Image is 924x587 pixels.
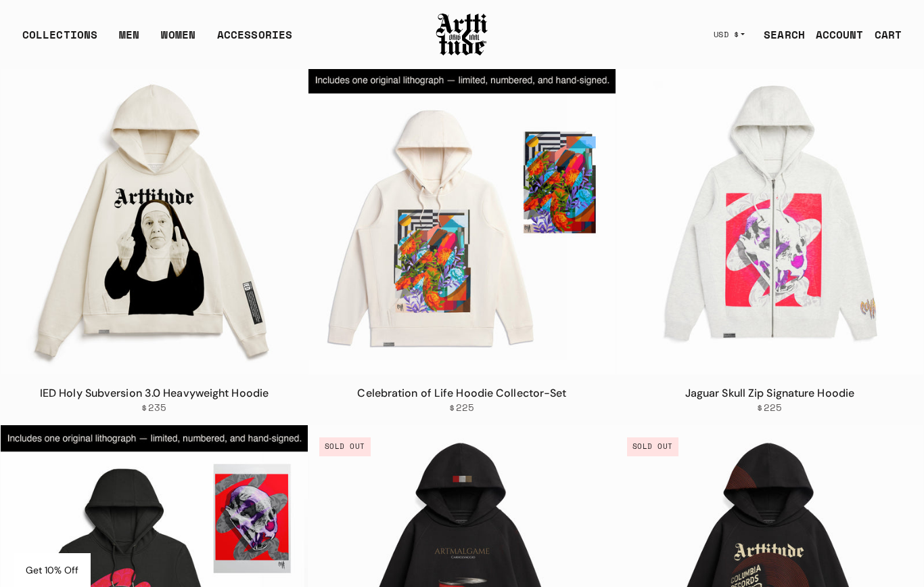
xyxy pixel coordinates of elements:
[319,437,371,456] span: Sold out
[685,386,854,400] a: Jaguar Skull Zip Signature Hoodie
[1,67,308,374] img: IED Holy Subversion 3.0 Heavyweight Hoodie
[308,67,616,374] a: Celebration of Life Hoodie Collector-SetCelebration of Life Hoodie Collector-Set
[435,12,489,58] img: Arttitude
[14,553,91,587] div: Get 10% Off
[119,26,139,53] a: MEN
[11,26,303,53] ul: Main navigation
[875,26,902,43] div: CART
[161,26,195,53] a: WOMEN
[864,21,902,48] a: Open cart
[26,564,78,576] span: Get 10% Off
[616,67,923,374] a: Jaguar Skull Zip Signature HoodieJaguar Skull Zip Signature Hoodie
[757,401,782,414] span: $225
[217,26,292,53] div: ACCESSORIES
[141,401,166,414] span: $235
[706,20,754,49] button: USD $
[357,386,566,400] a: Celebration of Life Hoodie Collector-Set
[308,67,616,374] img: Celebration of Life Hoodie Collector-Set
[22,26,97,53] div: COLLECTIONS
[1,67,308,374] a: IED Holy Subversion 3.0 Heavyweight HoodieIED Holy Subversion 3.0 Heavyweight Hoodie
[805,21,864,48] a: ACCOUNT
[753,21,805,48] a: SEARCH
[40,386,269,400] a: IED Holy Subversion 3.0 Heavyweight Hoodie
[616,67,923,374] img: Jaguar Skull Zip Signature Hoodie
[714,29,739,40] span: USD $
[627,437,678,456] span: Sold out
[449,401,474,414] span: $225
